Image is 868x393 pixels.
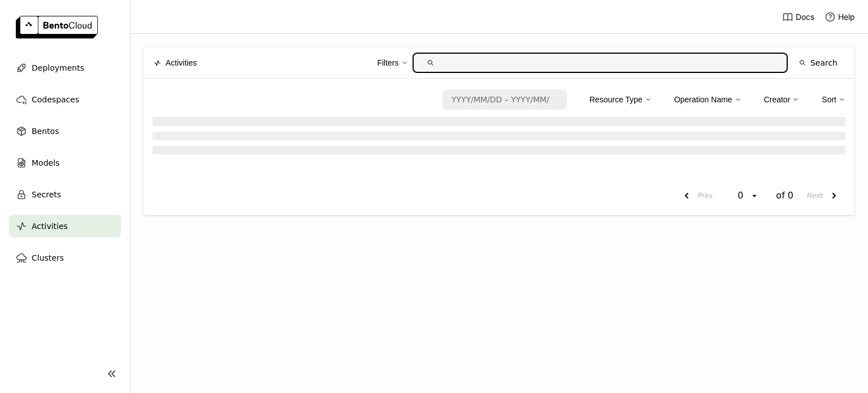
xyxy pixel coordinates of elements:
[776,190,793,201] span: of 0
[32,61,84,75] span: Deployments
[838,12,855,22] span: Help
[822,93,836,106] div: Sort
[802,185,845,206] button: next page. current page 0 of 0
[9,183,121,206] a: Secrets
[444,90,558,109] input: Select a date range.
[377,57,398,69] div: Filters
[589,88,652,111] div: Resource Type
[796,12,814,22] span: Docs
[824,11,855,23] div: Help
[764,88,800,111] div: Creator
[792,53,844,73] button: Search
[9,215,121,237] a: Activities
[32,124,59,138] span: Bentos
[750,191,759,200] svg: open
[32,219,68,233] span: Activities
[32,188,61,201] span: Secrets
[377,51,407,75] div: Filters
[32,156,59,170] span: Models
[674,88,741,111] div: Operation Name
[589,93,643,106] div: Resource Type
[166,57,197,69] span: Activities
[9,120,121,142] a: Bentos
[9,247,121,269] a: Clusters
[782,11,814,23] a: Docs
[32,93,79,106] span: Codespaces
[675,185,717,206] button: previous page. current page 0 of 0
[674,93,732,106] div: Operation Name
[734,190,750,201] div: 0
[32,251,64,265] span: Clusters
[822,88,845,111] div: Sort
[764,93,791,106] div: Creator
[9,152,121,174] a: Models
[16,16,98,38] img: logo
